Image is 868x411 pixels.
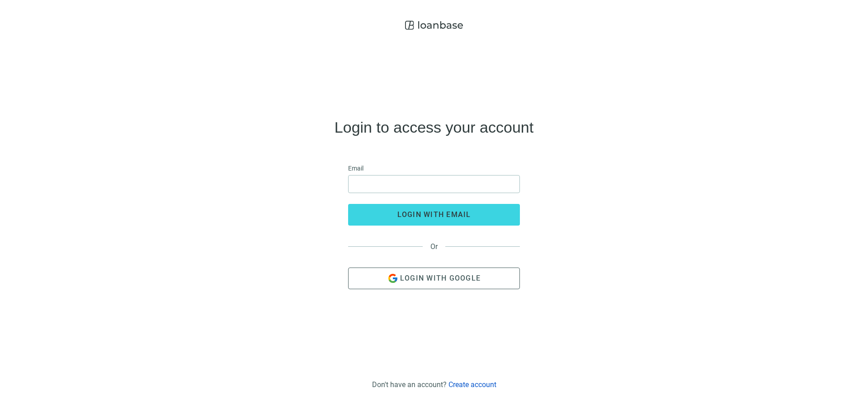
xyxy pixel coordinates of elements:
[348,268,520,289] button: Login with Google
[335,120,533,134] h4: Login to access your account
[448,380,496,389] a: Create account
[348,204,520,226] button: login with email
[372,380,496,389] div: Don't have an account?
[400,274,481,282] span: Login with Google
[423,242,445,251] span: Or
[397,210,471,219] span: login with email
[348,163,363,173] span: Email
